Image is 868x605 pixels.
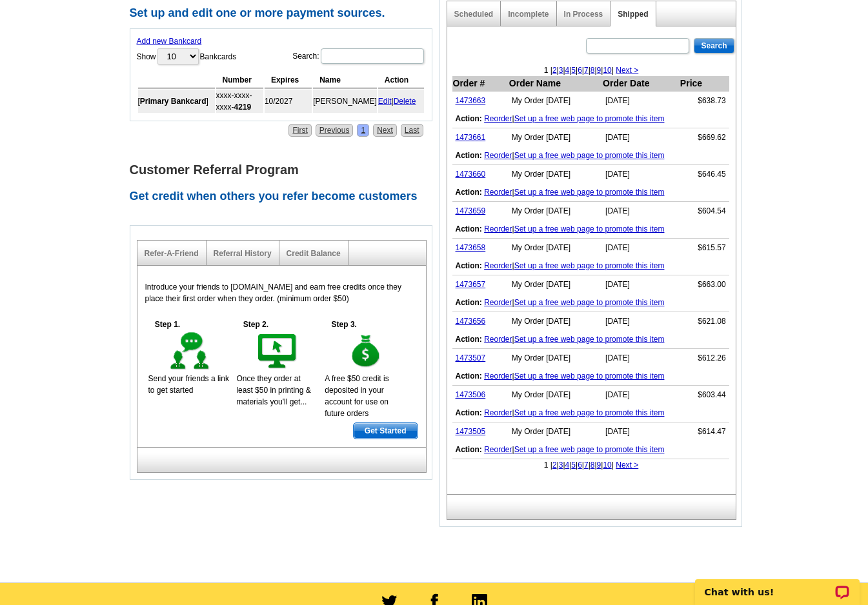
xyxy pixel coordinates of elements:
[509,349,602,368] td: My Order [DATE]
[236,319,275,330] h5: Step 2.
[616,66,638,75] a: Next >
[354,423,418,439] span: Get Started
[344,330,389,373] img: step-3.gif
[214,249,272,258] a: Referral History
[552,66,557,75] a: 2
[602,76,680,92] th: Order Date
[514,445,665,454] a: Set up a free web page to promote this item
[456,151,482,160] b: Action:
[509,128,602,147] td: My Order [DATE]
[514,224,665,233] a: Set up a free web page to promote this item
[484,188,512,197] a: Reorder
[578,66,582,75] a: 6
[157,48,199,64] select: ShowBankcards
[137,47,237,66] label: Show Bankcards
[325,374,389,418] span: A free $50 credit is deposited in your account for use on future orders
[456,427,486,436] a: 1473505
[509,312,602,331] td: My Order [DATE]
[373,124,397,137] a: Next
[602,202,680,221] td: [DATE]
[564,10,603,19] a: In Process
[234,103,252,112] strong: 4219
[484,372,512,381] a: Reorder
[452,367,729,386] td: |
[509,76,602,92] th: Order Name
[148,319,187,330] h5: Step 1.
[602,239,680,257] td: [DATE]
[694,38,734,54] input: Search
[452,441,729,459] td: |
[509,202,602,221] td: My Order [DATE]
[447,64,736,76] div: 1 | | | | | | | | | |
[265,72,312,88] th: Expires
[603,66,611,75] a: 10
[508,10,549,19] a: Incomplete
[509,386,602,404] td: My Order [DATE]
[602,128,680,147] td: [DATE]
[456,298,482,307] b: Action:
[394,97,416,106] a: Delete
[484,224,512,233] a: Reorder
[559,66,563,75] a: 3
[680,202,729,221] td: $604.54
[452,404,729,422] td: |
[292,47,425,65] label: Search:
[216,90,263,113] td: xxxx-xxxx-xxxx-
[509,239,602,257] td: My Order [DATE]
[145,281,418,304] p: Introduce your friends to [DOMAIN_NAME] and earn free credits once they place their first order w...
[452,220,729,239] td: |
[378,97,392,106] a: Edit
[680,76,729,92] th: Price
[401,124,423,137] a: Last
[602,275,680,294] td: [DATE]
[447,459,736,471] div: 1 | | | | | | | | | |
[456,96,486,105] a: 1473663
[316,124,354,137] a: Previous
[514,151,665,160] a: Set up a free web page to promote this item
[236,374,310,406] span: Once they order at least $50 in printing & materials you'll get...
[325,319,363,330] h5: Step 3.
[484,298,512,307] a: Reorder
[514,298,665,307] a: Set up a free web page to promote this item
[456,408,482,417] b: Action:
[313,72,377,88] th: Name
[597,66,601,75] a: 9
[484,151,512,160] a: Reorder
[680,422,729,441] td: $614.47
[168,330,212,373] img: step-1.gif
[456,188,482,197] b: Action:
[456,390,486,399] a: 1473506
[680,386,729,404] td: $603.44
[559,461,563,470] a: 3
[509,165,602,184] td: My Order [DATE]
[509,275,602,294] td: My Order [DATE]
[565,66,570,75] a: 4
[509,92,602,110] td: My Order [DATE]
[514,188,665,197] a: Set up a free web page to promote this item
[287,249,341,258] a: Credit Balance
[552,461,557,470] a: 2
[590,66,595,75] a: 8
[514,114,665,123] a: Set up a free web page to promote this item
[452,183,729,202] td: |
[680,239,729,257] td: $615.57
[130,163,439,177] h1: Customer Referral Program
[680,92,729,110] td: $638.73
[265,90,312,113] td: 10/2027
[130,6,439,21] h2: Set up and edit one or more payment sources.
[378,72,424,88] th: Action
[514,335,665,344] a: Set up a free web page to promote this item
[456,261,482,270] b: Action:
[456,317,486,326] a: 1473656
[456,243,486,252] a: 1473658
[452,110,729,128] td: |
[597,461,601,470] a: 9
[145,249,199,258] a: Refer-A-Friend
[484,261,512,270] a: Reorder
[680,165,729,184] td: $646.45
[456,206,486,215] a: 1473659
[137,37,202,46] a: Add new Bankcard
[602,422,680,441] td: [DATE]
